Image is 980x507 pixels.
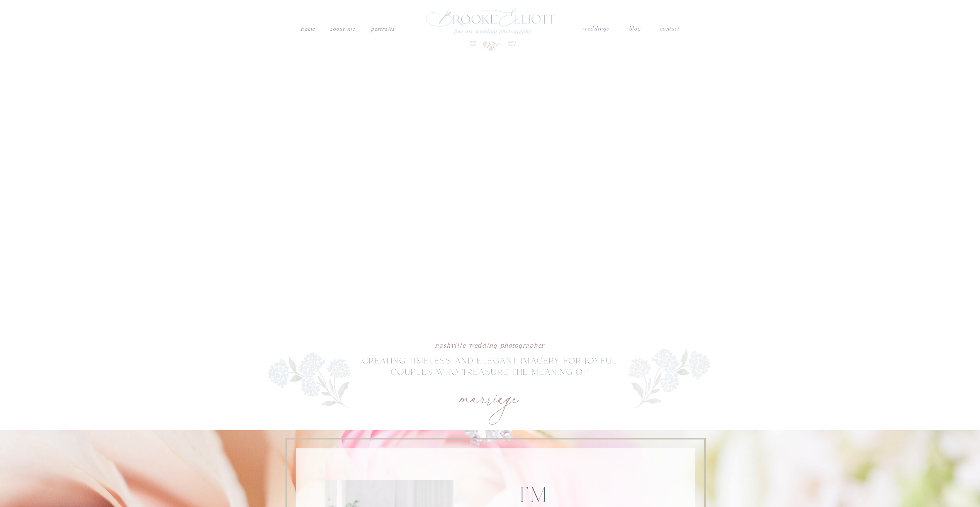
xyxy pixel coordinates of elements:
a: blog [629,24,640,34]
a: contact [660,24,680,32]
h1: Nashville wedding photographer [344,340,636,355]
a: weddings [583,24,610,34]
a: PORTRAITS [370,24,396,32]
p: creating timeless and elegant imagery for joyful couples who treasure the meaning of [344,356,636,389]
a: About me [329,24,356,34]
h2: I'M [PERSON_NAME] [520,484,647,507]
a: Home [301,24,316,34]
p: marriage [397,383,583,439]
